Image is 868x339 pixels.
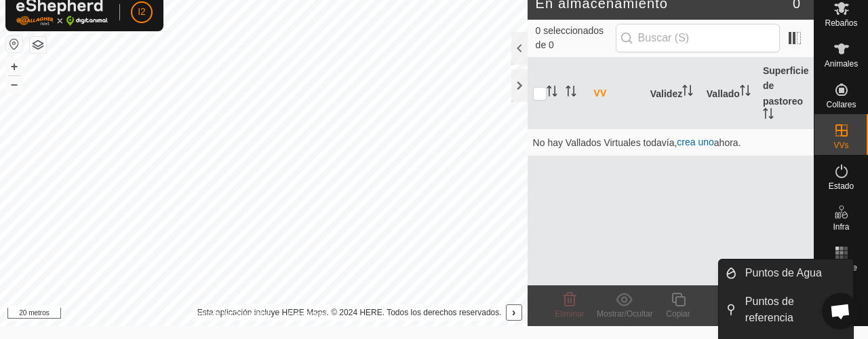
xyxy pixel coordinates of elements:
font: Collares [826,100,856,109]
a: Puntos de referencia [737,288,853,332]
button: – [6,76,22,92]
font: Mapa de Calor [825,263,857,281]
font: ahora. [714,137,741,148]
font: No hay Vallados Virtuales todavía, [533,137,677,148]
li: Puntos de Agua [719,260,853,287]
font: Copiar [666,309,690,319]
button: + [6,58,22,75]
span: › [512,306,515,318]
font: 0 seleccionados de 0 [536,25,604,50]
font: Animales [825,59,858,69]
p-sorticon: Activar para ordenar [682,87,693,98]
font: Puntos de Agua [745,267,822,279]
font: – [11,77,18,91]
font: Estado [829,181,854,191]
li: Puntos de referencia [719,288,853,332]
input: Buscar (S) [616,24,780,52]
p-sorticon: Activar para ordenar [547,88,557,99]
div: Chat abierto [822,293,859,329]
button: › [507,305,521,320]
font: Vallado [707,88,740,99]
button: Capas del Mapa [30,37,46,53]
a: Contáctenos [288,308,334,321]
font: Rebaños [825,18,857,28]
font: Mostrar/Ocultar [597,309,653,319]
button: Restablecer Mapa [6,36,22,52]
font: Eliminar [555,309,584,319]
a: Puntos de Agua [737,260,853,287]
font: Validez [650,88,682,99]
font: + [11,59,18,73]
font: Infra [833,222,849,232]
font: VV [594,88,607,99]
p-sorticon: Activar para ordenar [763,110,774,121]
a: crea uno [677,137,713,147]
font: Esta aplicación incluye HERE Maps. © 2024 HERE. Todos los derechos reservados. [197,308,502,317]
font: Contáctenos [288,310,334,319]
a: Política de Privacidad [193,308,271,321]
font: VVs [833,141,848,150]
font: I2 [138,6,146,17]
p-sorticon: Activar para ordenar [740,87,751,98]
font: Superficie de pastoreo [763,65,809,106]
p-sorticon: Activar para ordenar [566,88,576,99]
font: Política de Privacidad [193,310,271,319]
font: Puntos de referencia [745,296,794,323]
